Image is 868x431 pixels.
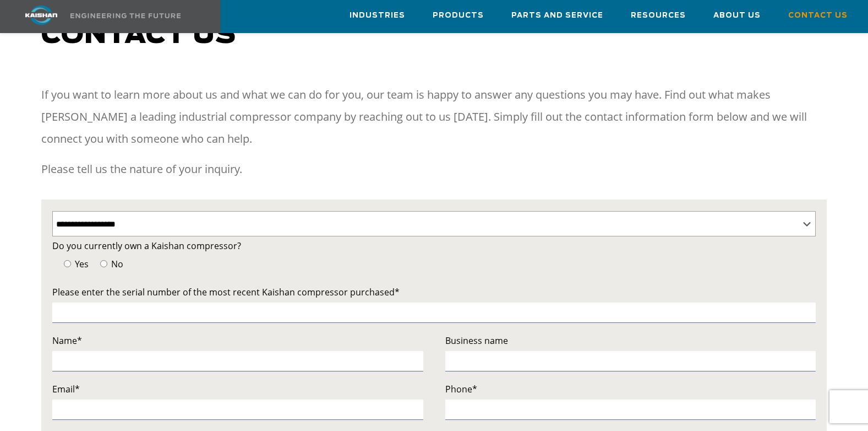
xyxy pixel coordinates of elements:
[70,13,181,18] img: Engineering the future
[109,258,123,270] span: No
[52,238,816,254] label: Do you currently own a Kaishan compressor?
[350,1,405,30] a: Industries
[73,258,89,270] span: Yes
[52,284,816,300] label: Please enter the serial number of the most recent Kaishan compressor purchased*
[100,260,107,267] input: No
[445,381,816,397] label: Phone*
[41,84,827,150] p: If you want to learn more about us and what we can do for you, our team is happy to answer any qu...
[445,333,816,348] label: Business name
[788,1,848,30] a: Contact Us
[511,1,603,30] a: Parts and Service
[713,1,761,30] a: About Us
[64,260,71,267] input: Yes
[41,22,236,49] span: Contact us
[52,333,423,348] label: Name*
[631,9,686,22] span: Resources
[713,9,761,22] span: About Us
[511,9,603,22] span: Parts and Service
[350,9,405,22] span: Industries
[41,158,827,180] p: Please tell us the nature of your inquiry.
[433,1,484,30] a: Products
[433,9,484,22] span: Products
[631,1,686,30] a: Resources
[788,9,848,22] span: Contact Us
[52,381,423,397] label: Email*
